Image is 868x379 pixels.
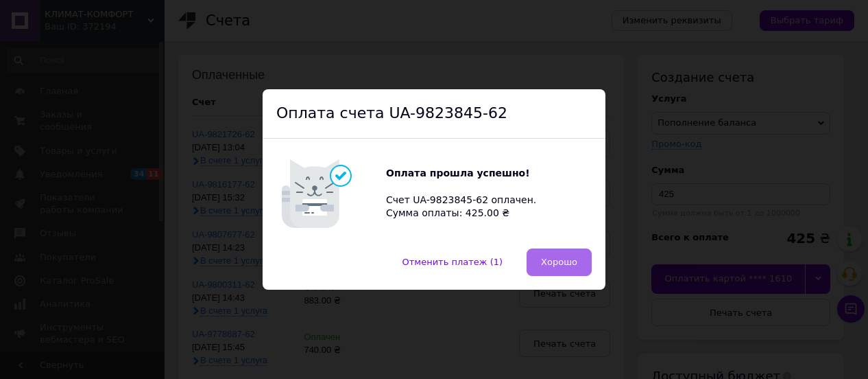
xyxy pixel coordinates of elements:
[527,249,592,276] button: Хорошо
[386,167,551,220] div: Счет UA-9823845-62 оплачен. Сумма оплаты: 425.00 ₴
[276,152,386,235] img: Котик говорит: Оплата прошла успешно!
[263,89,605,139] div: Оплата счета UA-9823845-62
[541,257,577,267] span: Хорошо
[386,168,530,179] b: Оплата прошла успешно!
[402,257,503,267] span: Отменить платеж (1)
[388,249,518,276] button: Отменить платеж (1)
